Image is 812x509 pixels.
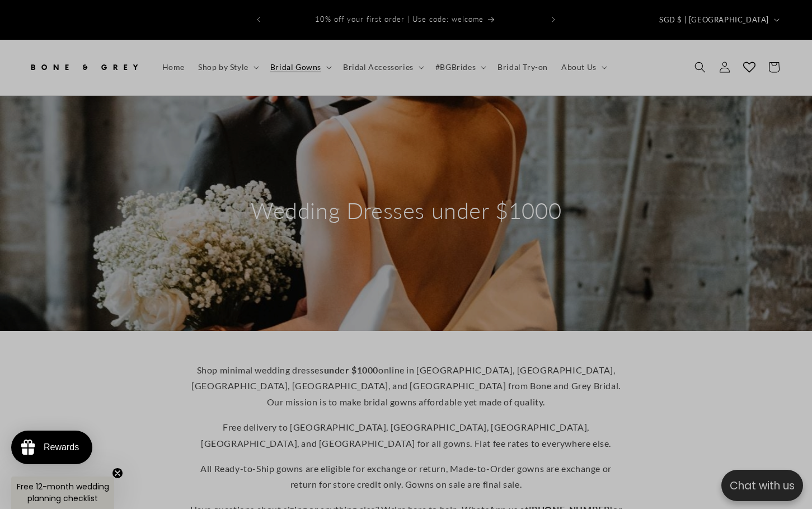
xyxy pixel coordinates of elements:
span: SGD $ | [GEOGRAPHIC_DATA] [659,15,769,26]
span: Bridal Gowns [270,62,321,72]
a: Bridal Try-on [491,55,555,79]
span: Shop by Style [198,62,248,72]
div: Free 12-month wedding planning checklistClose teaser [11,477,114,509]
strong: under $1000 [324,365,379,375]
img: Bone and Grey Bridal [28,55,140,80]
p: All Ready-to-Ship gowns are eligible for exchange or return, Made-to-Order gowns are exchange or ... [188,461,625,493]
button: Open chatbox [721,470,803,501]
p: Free delivery to [GEOGRAPHIC_DATA], [GEOGRAPHIC_DATA], [GEOGRAPHIC_DATA], [GEOGRAPHIC_DATA], and ... [188,419,625,452]
p: Shop minimal wedding dresses online in [GEOGRAPHIC_DATA], [GEOGRAPHIC_DATA], [GEOGRAPHIC_DATA], [... [188,362,625,410]
span: #BGBrides [435,62,476,72]
summary: Bridal Gowns [264,55,336,79]
summary: Shop by Style [191,55,264,79]
summary: Search [688,55,712,80]
div: Rewards [44,442,79,452]
span: 10% off your first order | Use code: welcome [315,15,484,24]
button: Next announcement [541,9,566,30]
span: Bridal Try-on [497,62,548,72]
summary: #BGBrides [429,55,491,79]
span: Free 12-month wedding planning checklist [17,481,109,504]
button: Previous announcement [246,9,271,30]
summary: About Us [555,55,612,79]
button: SGD $ | [GEOGRAPHIC_DATA] [653,9,784,30]
summary: Bridal Accessories [336,55,429,79]
a: Home [156,55,191,79]
p: Chat with us [721,478,803,494]
span: Bridal Accessories [343,62,414,72]
span: Home [162,62,185,72]
h2: Wedding Dresses under $1000 [251,196,561,225]
button: Close teaser [112,468,123,479]
span: About Us [561,62,597,72]
a: Bone and Grey Bridal [24,51,144,84]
